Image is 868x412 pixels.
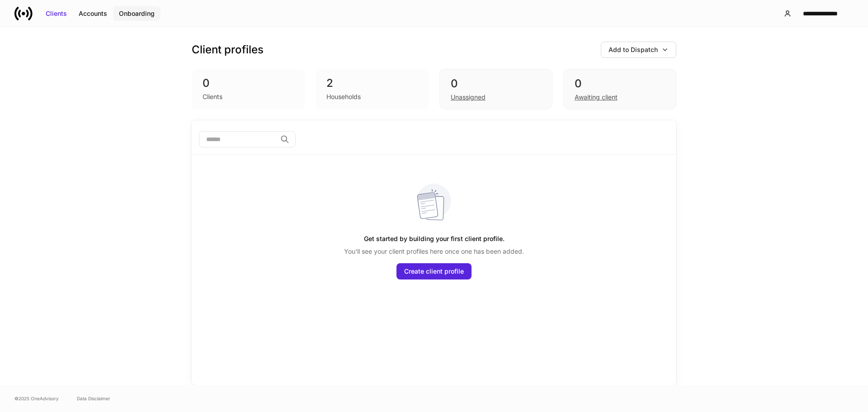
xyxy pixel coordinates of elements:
[404,267,464,276] div: Create client profile
[203,76,294,90] div: 0
[119,9,155,18] div: Onboarding
[192,43,264,57] h3: Client profiles
[451,76,541,91] div: 0
[451,93,486,102] div: Unassigned
[14,395,59,402] span: © 2025 OneAdvisory
[396,263,472,279] button: Create client profile
[73,6,113,21] button: Accounts
[439,69,552,109] div: 0Unassigned
[601,42,676,58] button: Add to Dispatch
[364,231,505,247] h5: Get started by building your first client profile.
[326,92,361,101] div: Households
[77,395,110,402] a: Data Disclaimer
[46,9,67,18] div: Clients
[326,76,418,90] div: 2
[40,6,73,21] button: Clients
[344,247,524,256] p: You'll see your client profiles here once one has been added.
[563,69,676,109] div: 0Awaiting client
[609,45,658,54] div: Add to Dispatch
[79,9,107,18] div: Accounts
[575,76,665,91] div: 0
[575,93,618,102] div: Awaiting client
[203,92,222,101] div: Clients
[113,6,160,21] button: Onboarding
